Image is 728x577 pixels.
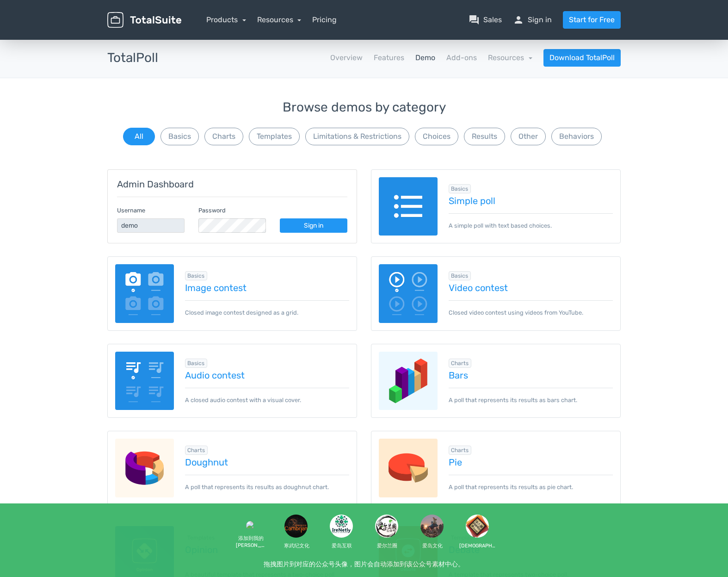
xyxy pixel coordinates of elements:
[185,300,350,317] p: Closed image contest designed as a grid.
[280,218,347,233] a: Sign in
[415,52,435,63] a: Demo
[449,184,471,193] span: Browse all in Basics
[107,100,621,115] h3: Browse demos by category
[257,15,302,24] a: Resources
[449,475,613,491] p: A poll that represents its results as pie chart.
[185,283,350,293] a: Image contest
[449,213,613,230] p: A simple poll with text based choices.
[449,457,613,467] a: Pie
[330,52,363,63] a: Overview
[551,128,602,145] button: Behaviors
[379,264,438,323] img: video-poll.png
[198,206,226,215] label: Password
[185,475,350,491] p: A poll that represents its results as doughnut chart.
[449,300,613,317] p: Closed video contest using videos from YouTube.
[185,370,350,380] a: Audio contest
[115,439,174,497] img: charts-doughnut.png
[379,439,438,497] img: charts-pie.png
[185,457,350,467] a: Doughnut
[185,388,350,404] p: A closed audio contest with a visual cover.
[123,128,155,145] button: All
[305,128,409,145] button: Limitations & Restrictions
[415,128,458,145] button: Choices
[469,14,480,25] span: question_answer
[160,128,199,145] button: Basics
[513,14,524,25] span: person
[449,271,471,280] span: Browse all in Basics
[185,271,208,280] span: Browse all in Basics
[374,52,404,63] a: Features
[446,52,477,63] a: Add-ons
[469,14,502,25] a: question_answerSales
[449,370,613,380] a: Bars
[115,352,174,410] img: audio-poll.png
[107,12,181,28] img: TotalSuite for WordPress
[379,352,438,410] img: charts-bars.png
[449,446,472,455] span: Browse all in Charts
[449,359,472,368] span: Browse all in Charts
[117,179,347,189] h5: Admin Dashboard
[249,128,300,145] button: Templates
[449,388,613,404] p: A poll that represents its results as bars chart.
[115,264,174,323] img: image-poll.png
[107,51,158,65] h3: TotalPoll
[206,15,246,24] a: Products
[511,128,546,145] button: Other
[449,283,613,293] a: Video contest
[379,177,438,236] img: text-poll.png
[488,53,532,62] a: Resources
[185,359,208,368] span: Browse all in Basics
[563,11,621,29] a: Start for Free
[464,128,505,145] button: Results
[312,14,337,25] a: Pricing
[204,128,243,145] button: Charts
[543,49,621,67] a: Download TotalPoll
[449,196,613,206] a: Simple poll
[185,446,208,455] span: Browse all in Charts
[117,206,145,215] label: Username
[513,14,552,25] a: personSign in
